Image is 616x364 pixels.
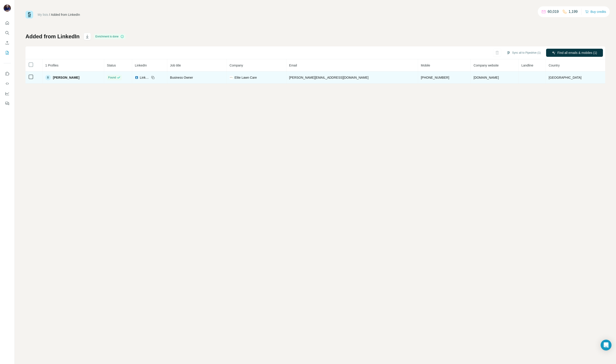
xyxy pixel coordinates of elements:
span: Business Owner [170,76,193,79]
button: Dashboard [4,89,11,98]
img: LinkedIn logo [135,76,138,79]
div: Open Intercom Messenger [601,340,611,350]
button: Use Surfe on LinkedIn [4,70,11,78]
div: Enrichment is done [94,34,125,39]
span: [PERSON_NAME] [53,75,79,80]
span: Email [289,64,297,67]
button: Enrich CSV [4,39,11,47]
button: Sync all to Pipedrive (1) [503,49,544,56]
span: Job title [170,64,181,67]
div: Added from LinkedIn [51,12,80,17]
span: Mobile [421,64,430,67]
img: company-logo [230,76,233,79]
span: Status [107,64,116,67]
span: Elite Lawn Care [234,75,257,80]
button: Search [4,29,11,37]
p: 1,199 [569,9,578,14]
div: B [45,75,51,80]
span: Company [230,64,243,67]
button: Use Surfe API [4,80,11,88]
span: Company website [473,64,499,67]
li: / [49,12,50,17]
span: Country [549,64,560,67]
button: Buy credits [585,9,606,15]
span: Found [108,76,116,80]
span: [GEOGRAPHIC_DATA] [549,76,582,79]
span: Landline [521,64,533,67]
button: My lists [4,49,11,57]
h1: Added from LinkedIn [25,33,80,40]
span: LinkedIn [140,75,150,80]
span: LinkedIn [135,64,147,67]
button: Find all emails & mobiles (1) [546,49,603,57]
span: Find all emails & mobiles (1) [557,50,597,55]
img: Avatar [4,5,11,12]
span: 1 Profiles [45,64,58,67]
span: [PERSON_NAME][EMAIL_ADDRESS][DOMAIN_NAME] [289,76,368,79]
button: Feedback [4,99,11,108]
p: 60,019 [548,9,559,14]
span: [DOMAIN_NAME] [473,76,499,79]
a: My lists [38,13,48,16]
img: Surfe Logo [25,11,33,18]
button: Quick start [4,19,11,27]
span: [PHONE_NUMBER] [421,76,449,79]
